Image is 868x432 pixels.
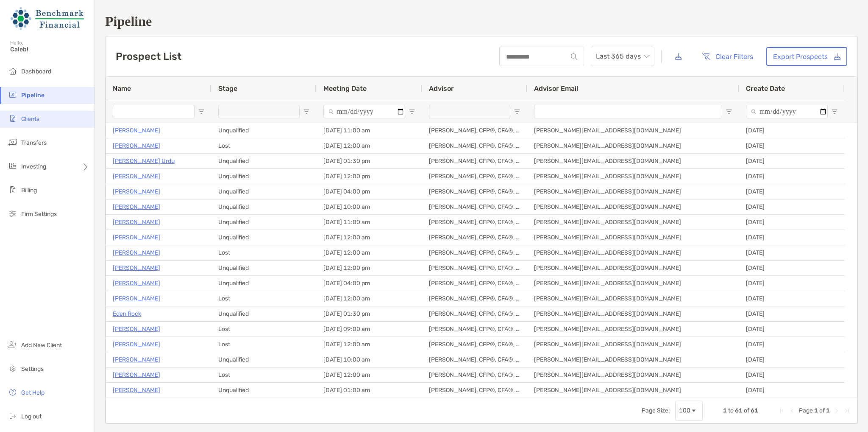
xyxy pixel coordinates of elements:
[422,245,527,260] div: [PERSON_NAME], CFP®, CFA®, MSF
[317,261,422,275] div: [DATE] 12:00 pm
[739,383,845,398] div: [DATE]
[739,199,845,214] div: [DATE]
[779,407,785,414] div: First Page
[211,199,317,214] div: Unqualified
[527,276,739,291] div: [PERSON_NAME][EMAIL_ADDRESS][DOMAIN_NAME]
[527,352,739,367] div: [PERSON_NAME][EMAIL_ADDRESS][DOMAIN_NAME]
[211,169,317,184] div: Unqualified
[422,322,527,337] div: [PERSON_NAME], CFP®, CFA®, MSF
[799,407,813,414] span: Page
[317,215,422,230] div: [DATE] 11:00 am
[323,105,405,118] input: Meeting Date Filter Input
[317,184,422,199] div: [DATE] 04:00 pm
[422,154,527,168] div: [PERSON_NAME], CFP®, CFA®, MSF
[735,407,743,414] span: 61
[113,354,160,365] a: [PERSON_NAME]
[422,215,527,230] div: [PERSON_NAME], CFP®, CFA®, MSF
[113,186,160,197] a: [PERSON_NAME]
[211,367,317,382] div: Lost
[198,108,205,115] button: Open Filter Menu
[514,108,520,115] button: Open Filter Menu
[317,306,422,321] div: [DATE] 01:30 pm
[739,291,845,306] div: [DATE]
[527,138,739,153] div: [PERSON_NAME][EMAIL_ADDRESS][DOMAIN_NAME]
[113,385,160,396] a: [PERSON_NAME]
[113,202,160,212] p: [PERSON_NAME]
[527,367,739,382] div: [PERSON_NAME][EMAIL_ADDRESS][DOMAIN_NAME]
[726,108,732,115] button: Open Filter Menu
[21,210,57,218] span: Firm Settings
[113,125,160,136] a: [PERSON_NAME]
[739,322,845,337] div: [DATE]
[739,337,845,352] div: [DATE]
[8,185,18,195] img: billing icon
[113,217,160,227] p: [PERSON_NAME]
[527,215,739,230] div: [PERSON_NAME][EMAIL_ADDRESS][DOMAIN_NAME]
[8,411,18,421] img: logout icon
[422,261,527,275] div: [PERSON_NAME], CFP®, CFA®, MSF
[105,14,858,29] h1: Pipeline
[833,407,840,414] div: Next Page
[596,47,649,66] span: Last 365 days
[113,309,141,319] a: Eden Rock
[422,337,527,352] div: [PERSON_NAME], CFP®, CFA®, MSF
[10,3,84,34] img: Zoe Logo
[527,184,739,199] div: [PERSON_NAME][EMAIL_ADDRESS][DOMAIN_NAME]
[211,184,317,199] div: Unqualified
[422,291,527,306] div: [PERSON_NAME], CFP®, CFA®, MSF
[21,68,51,75] span: Dashboard
[534,84,578,93] span: Advisor Email
[527,322,739,337] div: [PERSON_NAME][EMAIL_ADDRESS][DOMAIN_NAME]
[843,407,850,414] div: Last Page
[218,84,237,93] span: Stage
[527,291,739,306] div: [PERSON_NAME][EMAIL_ADDRESS][DOMAIN_NAME]
[211,245,317,260] div: Lost
[211,123,317,138] div: Unqualified
[527,383,739,398] div: [PERSON_NAME][EMAIL_ADDRESS][DOMAIN_NAME]
[113,171,160,182] p: [PERSON_NAME]
[826,407,830,414] span: 1
[739,245,845,260] div: [DATE]
[642,407,670,414] div: Page Size:
[113,278,160,289] a: [PERSON_NAME]
[746,84,785,93] span: Create Date
[8,137,18,147] img: transfers icon
[21,342,62,349] span: Add New Client
[211,154,317,168] div: Unqualified
[8,66,18,76] img: dashboard icon
[317,352,422,367] div: [DATE] 10:00 am
[8,363,18,373] img: settings icon
[317,154,422,168] div: [DATE] 01:30 pm
[527,261,739,275] div: [PERSON_NAME][EMAIL_ADDRESS][DOMAIN_NAME]
[534,105,722,118] input: Advisor Email Filter Input
[116,50,181,62] h3: Prospect List
[211,276,317,291] div: Unqualified
[422,169,527,184] div: [PERSON_NAME], CFP®, CFA®, MSF
[113,247,160,258] p: [PERSON_NAME]
[422,184,527,199] div: [PERSON_NAME], CFP®, CFA®, MSF
[422,138,527,153] div: [PERSON_NAME], CFP®, CFA®, MSF
[113,156,175,166] a: [PERSON_NAME] Urdu
[317,367,422,382] div: [DATE] 12:00 am
[21,163,46,170] span: Investing
[8,387,18,397] img: get-help icon
[739,123,845,138] div: [DATE]
[317,245,422,260] div: [DATE] 12:00 am
[113,339,160,350] a: [PERSON_NAME]
[113,324,160,334] a: [PERSON_NAME]
[21,115,39,123] span: Clients
[527,230,739,245] div: [PERSON_NAME][EMAIL_ADDRESS][DOMAIN_NAME]
[317,291,422,306] div: [DATE] 12:00 am
[211,138,317,153] div: Lost
[409,108,415,115] button: Open Filter Menu
[744,407,749,414] span: of
[422,123,527,138] div: [PERSON_NAME], CFP®, CFA®, MSF
[211,291,317,306] div: Lost
[113,263,160,273] p: [PERSON_NAME]
[422,306,527,321] div: [PERSON_NAME], CFP®, CFA®, MSF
